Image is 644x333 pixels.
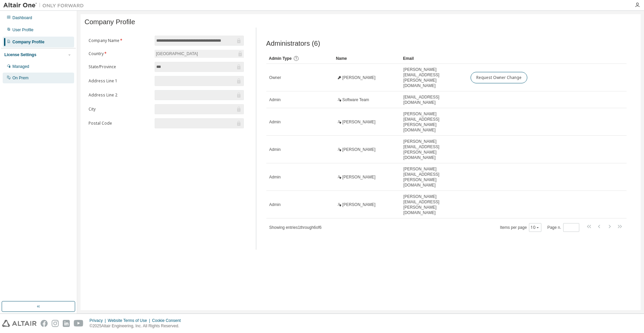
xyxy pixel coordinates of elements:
div: License Settings [4,52,36,57]
label: State/Province [89,64,151,70]
img: linkedin.svg [63,320,70,327]
span: Admin [269,119,281,125]
div: [GEOGRAPHIC_DATA] [155,50,199,57]
span: [PERSON_NAME] [342,202,376,207]
span: Page n. [547,223,579,232]
label: Postal Code [89,121,151,126]
span: Company Profile [85,18,135,26]
span: Owner [269,75,281,80]
label: Address Line 2 [89,92,151,98]
span: [PERSON_NAME] [342,119,376,125]
span: Admin [269,97,281,102]
label: Country [89,51,151,56]
img: facebook.svg [41,320,48,327]
span: Items per page [500,223,541,232]
div: Managed [12,64,29,69]
div: Privacy [90,318,108,323]
label: Company Name [89,38,151,43]
span: Admin [269,202,281,207]
span: Software Team [342,97,369,102]
div: Email [403,53,465,64]
div: Dashboard [12,15,32,20]
div: On Prem [12,75,29,81]
span: Showing entries 1 through 6 of 6 [269,225,322,230]
button: Request Owner Change [471,72,527,83]
div: User Profile [12,27,34,33]
div: Company Profile [12,39,44,45]
span: [PERSON_NAME][EMAIL_ADDRESS][PERSON_NAME][DOMAIN_NAME] [404,111,465,133]
span: Administrators (6) [266,40,320,47]
div: [GEOGRAPHIC_DATA] [155,50,244,58]
span: Admin [269,147,281,152]
img: Altair One [3,2,87,9]
span: [PERSON_NAME] [342,75,376,80]
img: youtube.svg [74,320,84,327]
span: [PERSON_NAME] [342,174,376,180]
span: [PERSON_NAME][EMAIL_ADDRESS][PERSON_NAME][DOMAIN_NAME] [404,139,465,160]
label: City [89,107,151,112]
div: Name [336,53,398,64]
img: altair_logo.svg [2,320,37,327]
span: [PERSON_NAME] [342,147,376,152]
div: Cookie Consent [152,318,184,323]
span: [PERSON_NAME][EMAIL_ADDRESS][PERSON_NAME][DOMAIN_NAME] [404,194,465,215]
span: [PERSON_NAME][EMAIL_ADDRESS][PERSON_NAME][DOMAIN_NAME] [404,67,465,88]
span: [PERSON_NAME][EMAIL_ADDRESS][PERSON_NAME][DOMAIN_NAME] [404,166,465,188]
p: © 2025 Altair Engineering, Inc. All Rights Reserved. [90,323,185,329]
span: Admin [269,174,281,180]
div: Website Terms of Use [108,318,152,323]
label: Address Line 1 [89,78,151,84]
span: [EMAIL_ADDRESS][DOMAIN_NAME] [404,94,465,105]
img: instagram.svg [52,320,59,327]
button: 10 [531,225,540,230]
span: Admin Type [269,56,292,61]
